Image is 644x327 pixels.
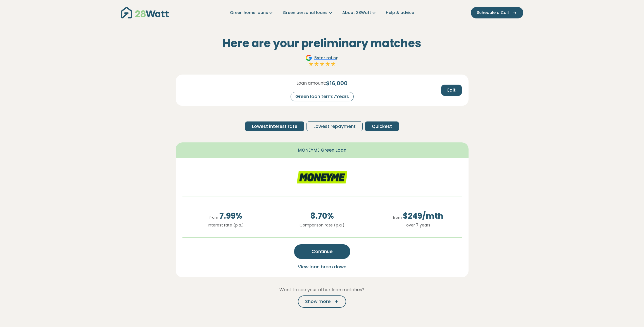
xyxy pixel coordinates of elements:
[477,10,509,16] span: Schedule a Call
[308,61,314,67] img: Full star
[314,55,339,61] span: 5 star rating
[298,264,346,270] span: View loan breakdown
[121,6,523,20] nav: Main navigation
[176,37,469,50] h2: Here are your preliminary matches
[386,10,414,16] a: Help & advice
[342,10,377,16] a: About 28Watt
[298,147,346,154] span: MONEYME Green Loan
[176,286,469,293] p: Want to see your other loan matches?
[230,10,274,16] a: Green home loans
[306,121,363,131] button: Lowest repayment
[325,61,331,67] img: Full star
[252,123,297,130] span: Lowest interest rate
[305,298,331,305] span: Show more
[296,80,326,87] span: Loan amount:
[245,121,304,131] button: Lowest interest rate
[182,222,270,228] p: Interest rate (p.a.)
[441,85,462,96] button: Edit
[313,123,356,130] span: Lowest repayment
[326,79,348,87] span: $ 16,000
[319,61,325,67] img: Full star
[297,165,347,190] img: moneyme logo
[121,7,169,18] img: 28Watt
[312,248,332,255] span: Continue
[305,54,339,68] a: Google5star ratingFull starFull starFull starFull starFull star
[393,215,402,220] span: from
[375,222,462,228] p: over 7 years
[365,121,399,131] button: Quickest
[372,123,392,130] span: Quickest
[447,87,456,94] span: Edit
[331,61,336,67] img: Full star
[375,210,462,222] span: $ 249 /mth
[298,295,346,308] button: Show more
[210,215,218,220] span: from
[294,244,350,259] button: Continue
[314,61,319,67] img: Full star
[279,222,366,228] p: Comparison rate (p.a.)
[305,54,312,61] img: Google
[291,92,354,101] div: Green loan term: 7 Years
[279,210,366,222] span: 8.70 %
[283,10,333,16] a: Green personal loans
[182,210,270,222] span: 7.99 %
[471,7,523,18] button: Schedule a Call
[296,263,348,271] button: View loan breakdown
